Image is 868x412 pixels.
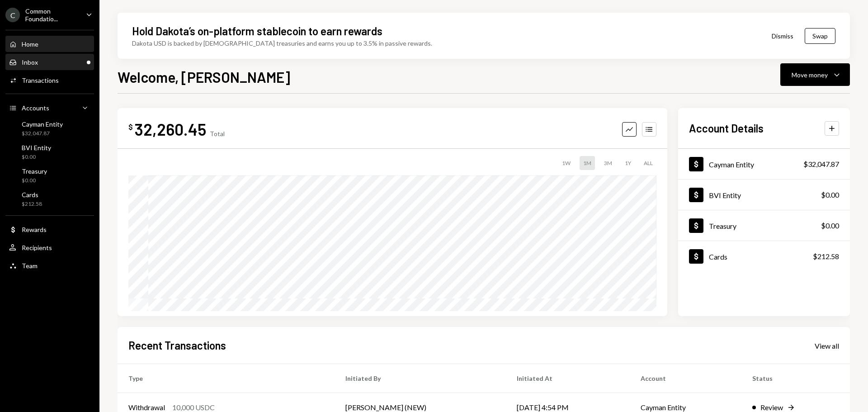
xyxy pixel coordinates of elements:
div: $212.58 [813,251,839,262]
div: Cayman Entity [709,160,754,169]
a: Recipients [5,239,94,256]
th: Status [741,364,850,393]
div: C [5,8,20,22]
div: $0.00 [22,177,47,185]
button: Move money [780,63,850,86]
div: Rewards [22,226,47,233]
h1: Welcome, [PERSON_NAME] [118,68,290,86]
a: Inbox [5,54,94,70]
div: ALL [640,156,656,170]
div: Recipients [22,244,52,251]
div: 1Y [621,156,635,170]
button: Dismiss [760,25,805,47]
div: Home [22,40,38,48]
a: Accounts [5,99,94,116]
a: Treasury$0.00 [678,210,850,241]
div: View all [815,341,839,350]
div: $ [128,123,133,132]
a: Rewards [5,221,94,237]
div: Transactions [22,76,59,84]
div: $212.58 [22,200,42,208]
div: BVI Entity [22,144,51,152]
a: BVI Entity$0.00 [678,180,850,210]
div: 3M [600,156,616,170]
div: Treasury [709,222,736,230]
div: Inbox [22,58,38,66]
h2: Account Details [689,121,764,136]
div: Dakota USD is backed by [DEMOGRAPHIC_DATA] treasuries and earns you up to 3.5% in passive rewards. [132,38,432,48]
a: Team [5,257,94,274]
div: Hold Dakota’s on-platform stablecoin to earn rewards [132,24,382,38]
th: Initiated By [335,364,506,393]
div: Cards [709,252,727,261]
div: $32,047.87 [22,130,63,137]
div: Accounts [22,104,49,112]
h2: Recent Transactions [128,338,226,353]
div: $0.00 [22,153,51,161]
div: Move money [792,70,828,80]
div: 1W [558,156,574,170]
a: View all [815,341,839,350]
a: Cayman Entity$32,047.87 [5,118,94,139]
div: Team [22,262,38,270]
a: Transactions [5,72,94,88]
div: $32,047.87 [803,159,839,170]
div: Cayman Entity [22,120,63,128]
div: Total [210,130,225,137]
th: Account [630,364,741,393]
div: Cards [22,191,42,199]
a: Cards$212.58 [5,188,94,210]
a: Treasury$0.00 [5,165,94,186]
div: 32,260.45 [135,119,206,139]
a: Home [5,36,94,52]
div: Treasury [22,167,47,175]
a: BVI Entity$0.00 [5,141,94,163]
div: Common Foundatio... [25,7,79,23]
div: BVI Entity [709,191,741,199]
th: Initiated At [506,364,630,393]
a: Cayman Entity$32,047.87 [678,149,850,179]
div: 1M [580,156,595,170]
button: Swap [805,28,835,44]
div: $0.00 [821,189,839,200]
div: $0.00 [821,220,839,231]
a: Cards$212.58 [678,241,850,271]
th: Type [118,364,335,393]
